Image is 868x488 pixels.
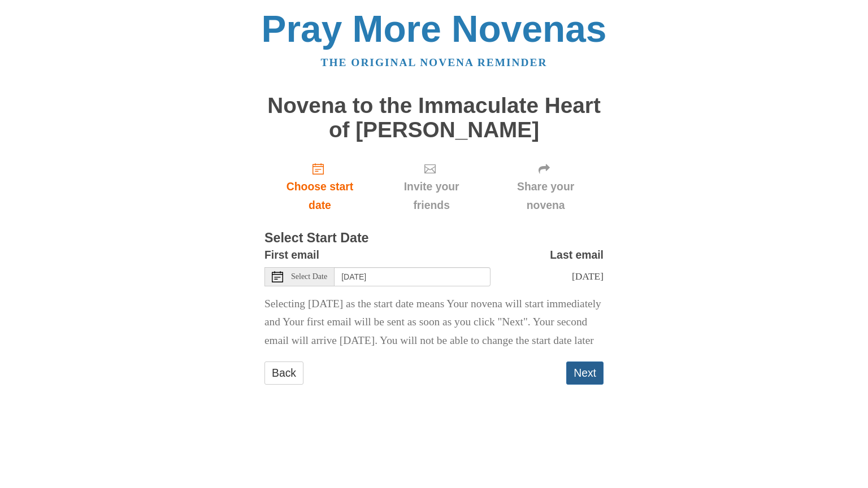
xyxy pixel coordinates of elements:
[264,361,303,385] a: Back
[264,94,604,142] h1: Novena to the Immaculate Heart of [PERSON_NAME]
[276,177,364,215] span: Choose start date
[321,56,548,68] a: The original novena reminder
[264,231,604,246] h3: Select Start Date
[264,153,375,220] a: Choose start date
[488,153,604,220] div: Click "Next" to confirm your start date first.
[262,8,607,50] a: Pray More Novenas
[550,246,604,264] label: Last email
[264,246,319,264] label: First email
[375,153,488,220] div: Click "Next" to confirm your start date first.
[572,271,604,282] span: [DATE]
[291,273,327,281] span: Select Date
[335,267,491,286] input: Use the arrow keys to pick a date
[566,361,604,385] button: Next
[499,177,592,215] span: Share your novena
[387,177,476,215] span: Invite your friends
[264,295,604,351] p: Selecting [DATE] as the start date means Your novena will start immediately and Your first email ...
